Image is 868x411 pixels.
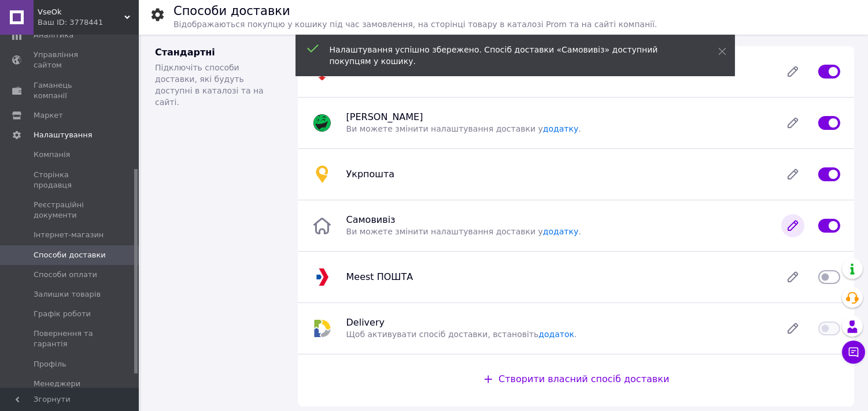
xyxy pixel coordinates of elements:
[34,110,63,121] span: Маркет
[34,80,107,101] span: Гаманець компанії
[34,309,91,319] span: Графік роботи
[346,271,413,282] span: Meest ПОШТА
[155,47,215,58] span: Стандартні
[346,169,395,180] span: Укрпошта
[498,373,669,384] span: Створити власний спосіб доставки
[330,44,689,67] div: Налаштування успішно збережено. Спосіб доставки «Самовивіз» доступний покупцям у кошику.
[34,200,107,221] span: Реєстраційні документи
[346,227,581,236] span: Ви можете змінити налаштування доставки у .
[543,124,578,133] a: додатку
[34,359,67,369] span: Профіль
[346,317,385,328] span: Delivery
[38,7,124,17] span: VseOk
[173,4,290,18] h1: Способи доставки
[34,328,107,349] span: Повернення та гарантія
[346,111,423,122] span: [PERSON_NAME]
[34,289,101,300] span: Залишки товарів
[34,170,107,190] span: Сторінка продавця
[543,227,578,236] a: додатку
[34,250,106,260] span: Способи доставки
[34,130,93,140] span: Налаштування
[842,341,865,364] button: Чат з покупцем
[346,214,396,225] span: Самовивіз
[38,17,139,28] div: Ваш ID: 3778441
[34,270,97,280] span: Способи оплати
[34,379,80,389] span: Менеджери
[155,63,264,107] span: Підключіть способи доставки, які будуть доступні в каталозі та на сайті.
[346,124,581,133] span: Ви можете змінити налаштування доставки у .
[538,330,574,339] a: додаток
[34,30,73,40] span: Аналітика
[34,230,104,240] span: Інтернет-магазин
[173,20,657,29] span: Відображаються покупцю у кошику під час замовлення, на сторінці товару в каталозі Prom та на сайт...
[34,50,107,70] span: Управління сайтом
[346,330,577,339] span: Щоб активувати спосіб доставки, встановіть .
[34,150,70,160] span: Компанія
